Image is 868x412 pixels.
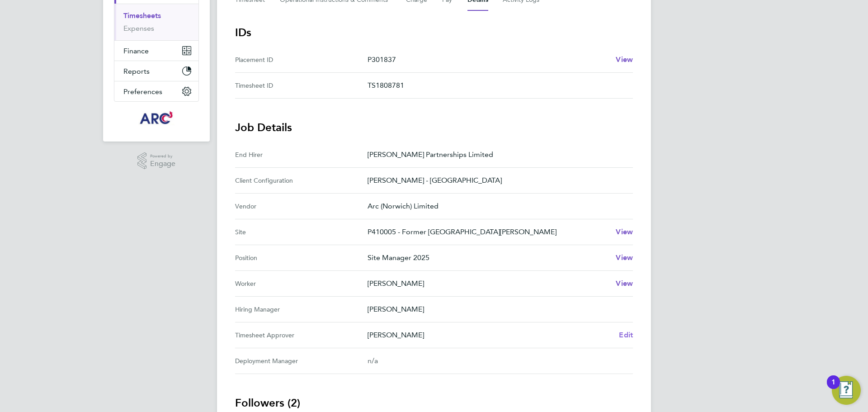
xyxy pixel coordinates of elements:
[123,67,150,76] span: Reports
[619,331,633,339] span: Edit
[368,278,609,289] p: [PERSON_NAME]
[368,201,626,212] p: Arc (Norwich) Limited
[235,330,368,341] div: Timesheet Approver
[123,87,162,96] span: Preferences
[368,80,626,91] p: TS1808781
[619,330,633,341] a: Edit
[616,55,633,64] span: View
[368,227,609,237] p: P410005 - Former [GEOGRAPHIC_DATA][PERSON_NAME]
[150,160,175,168] span: Engage
[368,355,618,366] div: n/a
[235,355,368,366] div: Deployment Manager
[616,252,633,263] a: View
[114,41,198,61] button: Finance
[235,175,368,186] div: Client Configuration
[235,201,368,212] div: Vendor
[235,149,368,160] div: End Hirer
[235,304,368,315] div: Hiring Manager
[368,175,626,186] p: [PERSON_NAME] - [GEOGRAPHIC_DATA]
[616,279,633,288] span: View
[616,227,633,237] a: View
[616,253,633,262] span: View
[123,47,149,55] span: Finance
[235,396,633,410] h3: Followers (2)
[368,149,626,160] p: [PERSON_NAME] Partnerships Limited
[235,25,633,40] h3: IDs
[114,4,198,40] div: Timesheets
[235,54,368,65] div: Placement ID
[832,376,861,405] button: Open Resource Center, 1 new notification
[616,54,633,65] a: View
[616,227,633,236] span: View
[123,24,154,33] a: Expenses
[235,278,368,289] div: Worker
[114,81,198,101] button: Preferences
[138,111,175,125] img: arcgroup-logo-retina.png
[368,330,612,341] p: [PERSON_NAME]
[235,252,368,263] div: Position
[235,120,633,135] h3: Job Details
[123,11,161,20] a: Timesheets
[368,252,609,263] p: Site Manager 2025
[150,152,175,160] span: Powered by
[114,61,198,81] button: Reports
[616,278,633,289] a: View
[137,152,176,170] a: Powered byEngage
[235,80,368,91] div: Timesheet ID
[114,111,199,125] a: Go to home page
[368,54,609,65] p: P301837
[831,382,835,394] div: 1
[368,304,626,315] p: [PERSON_NAME]
[235,227,368,237] div: Site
